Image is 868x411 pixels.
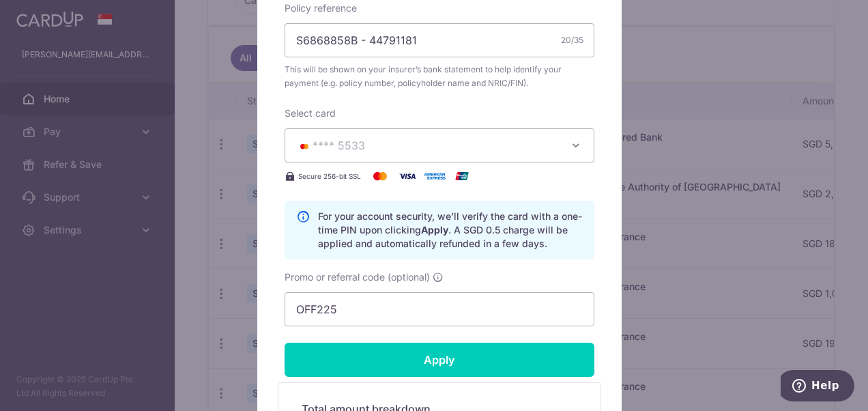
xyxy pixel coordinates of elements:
[561,33,583,47] div: 20/35
[318,210,583,251] p: For your account security, we’ll verify the card with a one-time PIN upon clicking . A SGD 0.5 ch...
[285,107,336,120] label: Select card
[285,63,594,90] span: This will be shown on your insurer’s bank statement to help identify your payment (e.g. policy nu...
[394,168,421,184] img: Visa
[421,168,448,184] img: American Express
[448,168,476,184] img: UnionPay
[285,270,430,284] span: Promo or referral code (optional)
[285,1,357,15] label: Policy reference
[366,168,394,184] img: Mastercard
[781,370,854,404] iframe: Opens a widget where you can find more information
[285,343,594,377] input: Apply
[421,224,448,236] b: Apply
[298,171,361,182] span: Secure 256-bit SSL
[296,141,313,151] img: MASTERCARD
